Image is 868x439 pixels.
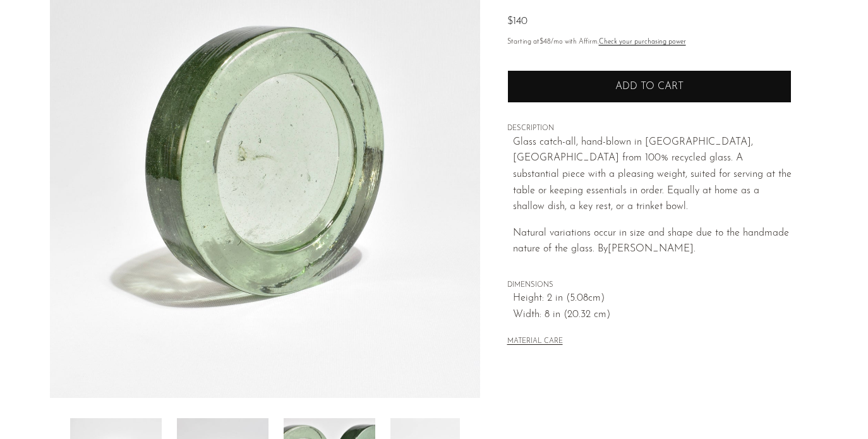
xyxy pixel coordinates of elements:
[507,37,792,48] p: Starting at /mo with Affirm.
[507,123,792,135] span: DESCRIPTION
[513,228,789,255] span: Natural variations occur in size and shape due to the handmade nature of the glass. By [PERSON_NA...
[599,39,686,45] a: Check your purchasing power - Learn more about Affirm Financing (opens in modal)
[507,280,792,291] span: DIMENSIONS
[615,81,684,92] span: Add to cart
[513,135,792,215] p: Glass catch-all, hand-blown in [GEOGRAPHIC_DATA], [GEOGRAPHIC_DATA] from 100% recycled glass. A s...
[507,16,527,27] span: $140
[539,39,551,45] span: $48
[507,337,563,347] button: MATERIAL CARE
[507,70,792,103] button: Add to cart
[513,291,792,307] span: Height: 2 in (5.08cm)
[513,307,792,323] span: Width: 8 in (20.32 cm)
